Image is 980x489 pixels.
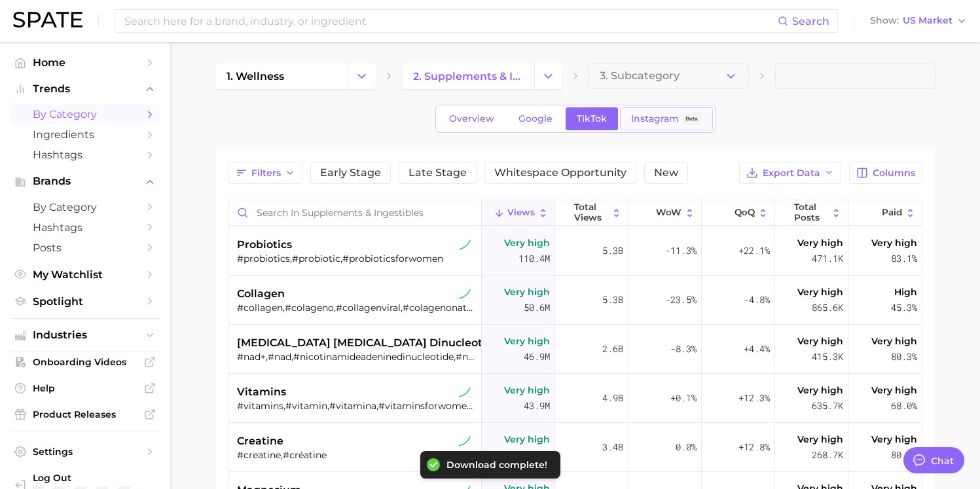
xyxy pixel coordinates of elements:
span: 110.4m [518,251,550,266]
button: ShowUS Market [867,12,970,29]
span: Very high [504,333,550,349]
span: Early Stage [320,168,381,178]
a: Product Releases [10,405,160,424]
span: 68.0% [891,398,917,414]
span: Very high [871,235,917,251]
span: Trends [33,83,137,95]
button: Paid [848,200,922,226]
button: QoQ [702,200,775,226]
span: Very high [797,235,843,251]
button: collagentiktok sustained riser#collagen,#colageno,#collagenviral,#colagenonatural,#colágeno,#coll... [229,276,922,325]
span: -4.8% [744,292,770,308]
span: Very high [871,431,917,447]
span: Views [507,208,535,218]
a: Onboarding Videos [10,352,160,372]
span: TikTok [577,113,607,124]
span: Whitespace Opportunity [494,168,626,178]
button: vitaminstiktok sustained riser#vitamins,#vitamin,#vitamina,#vitaminsforwomen,#dailyvitamins,#wome... [229,374,922,423]
button: creatinetiktok sustained riser#creatine,#créatineVery high38.5m3.4b0.0%+12.8%Very high268.7kVery ... [229,423,922,472]
span: Filters [251,168,281,179]
input: Search here for a brand, industry, or ingredient [123,10,778,32]
span: vitamins [237,384,286,400]
span: +0.1% [670,390,697,406]
a: Help [10,378,160,398]
a: Google [507,107,564,130]
img: tiktok sustained riser [459,239,471,251]
span: 1. wellness [227,70,284,82]
button: Columns [849,162,922,184]
span: 471.1k [812,251,843,266]
button: Change Category [534,63,562,89]
span: 43.9m [524,398,550,414]
div: #probiotics,#probiotic,#probioticsforwomen [237,253,477,264]
span: Overview [449,113,494,124]
span: +4.4% [744,341,770,357]
div: Download complete! [446,459,547,471]
button: probioticstiktok sustained riser#probiotics,#probiotic,#probioticsforwomenVery high110.4m5.3b-11.... [229,226,922,276]
span: Paid [882,208,902,218]
span: Log Out [33,472,149,484]
span: US Market [903,17,953,24]
button: Trends [10,79,160,99]
span: +22.1% [738,243,770,259]
span: Google [518,113,553,124]
span: 268.7k [812,447,843,463]
span: 46.9m [524,349,550,365]
span: 635.7k [812,398,843,414]
div: #nad+,#nad,#nicotinamideadeninedinucleotide,#nadplusbeauty [237,351,477,363]
a: Hashtags [10,145,160,165]
span: Export Data [763,168,820,179]
span: 2. supplements & ingestibles [413,70,523,82]
span: [MEDICAL_DATA] [MEDICAL_DATA] dinucleotide (nad) [237,335,532,351]
span: 50.6m [524,300,550,316]
span: by Category [33,108,137,120]
span: collagen [237,286,285,302]
span: -11.3% [665,243,697,259]
span: Settings [33,446,137,458]
span: Ingredients [33,128,137,141]
span: Brands [33,175,137,187]
span: Very high [504,382,550,398]
a: 1. wellness [215,63,348,89]
button: Total Views [555,200,628,226]
a: Spotlight [10,291,160,312]
span: creatine [237,433,283,449]
div: nicotinamide adenine dinucleotide (nad) [229,325,482,374]
a: Hashtags [10,217,160,238]
button: [MEDICAL_DATA] [MEDICAL_DATA] dinucleotide (nad)#nad+,#nad,#nicotinamideadeninedinucleotide,#nadp... [229,325,922,374]
a: Ingredients [10,124,160,145]
a: 2. supplements & ingestibles [402,63,534,89]
img: SPATE [13,12,82,27]
span: 865.6k [812,300,843,316]
a: Posts [10,238,160,258]
button: Total Posts [775,200,848,226]
a: Settings [10,442,160,462]
span: Very high [871,333,917,349]
span: 415.3k [812,349,843,365]
a: Home [10,52,160,73]
span: QoQ [735,208,755,218]
span: Columns [873,168,915,179]
span: Posts [33,242,137,254]
button: Change Category [348,63,376,89]
img: tiktok sustained riser [459,386,471,398]
span: 4.9b [602,390,623,406]
img: tiktok sustained riser [459,288,471,300]
span: Show [870,17,899,24]
input: Search in supplements & ingestibles [229,200,481,225]
span: 38.5m [524,447,550,463]
a: My Watchlist [10,264,160,285]
div: #creatine,#créatine [237,449,477,461]
div: #vitamins,#vitamin,#vitamina,#vitaminsforwomen,#dailyvitamins,#womensvitamins,#vitamindeficiency,... [237,400,477,412]
span: Industries [33,329,137,341]
span: Help [33,382,137,394]
button: Filters [228,162,302,184]
span: Hashtags [33,149,137,161]
button: Industries [10,325,160,345]
span: Very high [504,235,550,251]
span: Late Stage [408,168,467,178]
span: Very high [797,382,843,398]
span: WoW [656,208,681,218]
span: 3. Subcategory [600,70,680,82]
span: 0.0% [676,439,697,455]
